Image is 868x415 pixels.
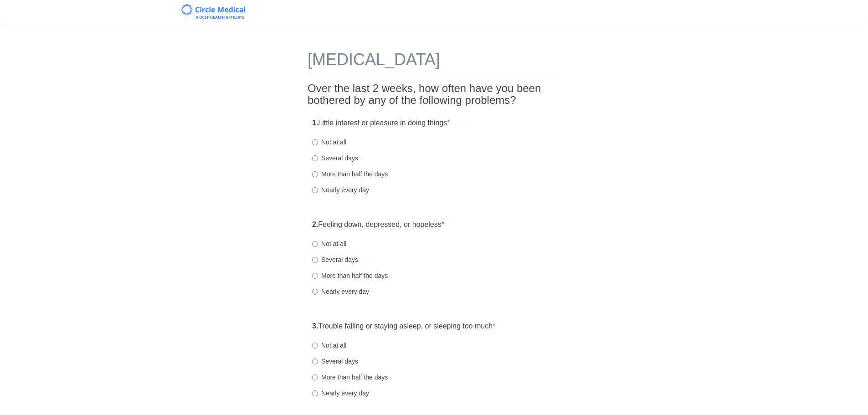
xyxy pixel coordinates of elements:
[312,322,318,330] strong: 3.
[181,4,246,19] img: Circle Medical Logo
[312,255,358,264] label: Several days
[312,289,318,295] input: Nearly every day
[312,118,450,128] label: Little interest or pleasure in doing things
[312,341,346,350] label: Not at all
[312,241,318,247] input: Not at all
[312,374,318,380] input: More than half the days
[312,257,318,263] input: Several days
[312,389,369,398] label: Nearly every day
[312,357,358,366] label: Several days
[312,138,346,147] label: Not at all
[312,169,388,179] label: More than half the days
[312,187,318,193] input: Nearly every day
[312,220,444,230] label: Feeling down, depressed, or hopeless
[312,287,369,296] label: Nearly every day
[312,171,318,177] input: More than half the days
[312,239,346,248] label: Not at all
[308,51,560,73] h1: [MEDICAL_DATA]
[312,373,388,382] label: More than half the days
[312,155,318,161] input: Several days
[312,343,318,348] input: Not at all
[312,220,318,228] strong: 2.
[312,321,495,332] label: Trouble falling or staying asleep, or sleeping too much
[312,271,388,280] label: More than half the days
[312,359,318,364] input: Several days
[312,119,318,127] strong: 1.
[312,185,369,195] label: Nearly every day
[308,82,560,107] h2: Over the last 2 weeks, how often have you been bothered by any of the following problems?
[312,139,318,145] input: Not at all
[312,273,318,279] input: More than half the days
[312,390,318,396] input: Nearly every day
[312,154,358,163] label: Several days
